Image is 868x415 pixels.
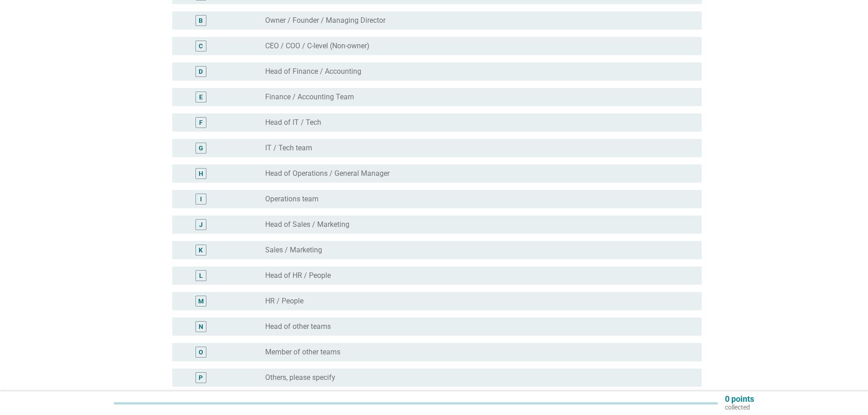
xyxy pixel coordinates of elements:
label: HR / People [265,297,303,306]
div: F [199,118,203,128]
div: K [199,246,203,255]
label: CEO / COO / C-level (Non-owner) [265,41,370,51]
label: Head of Sales / Marketing [265,220,349,229]
label: Head of IT / Tech [265,118,321,127]
label: Head of other teams [265,322,331,331]
label: Owner / Founder / Managing Director [265,16,385,25]
div: J [199,220,203,230]
div: O [199,348,203,357]
div: B [199,16,203,26]
p: collected [725,403,754,411]
label: Others, please specify [265,373,335,382]
div: P [199,373,203,383]
div: G [199,143,203,153]
div: C [199,41,203,51]
div: H [199,169,203,179]
div: L [199,271,203,281]
label: IT / Tech team [265,143,312,153]
p: 0 points [725,395,754,403]
label: Operations team [265,195,318,204]
label: Head of Operations / General Manager [265,169,390,178]
div: I [200,195,202,204]
label: Sales / Marketing [265,246,322,255]
div: M [198,297,204,306]
label: Head of Finance / Accounting [265,67,361,76]
label: Member of other teams [265,348,340,357]
div: E [199,92,203,102]
div: D [199,67,203,77]
label: Finance / Accounting Team [265,92,354,102]
div: N [199,322,203,332]
label: Head of HR / People [265,271,331,280]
